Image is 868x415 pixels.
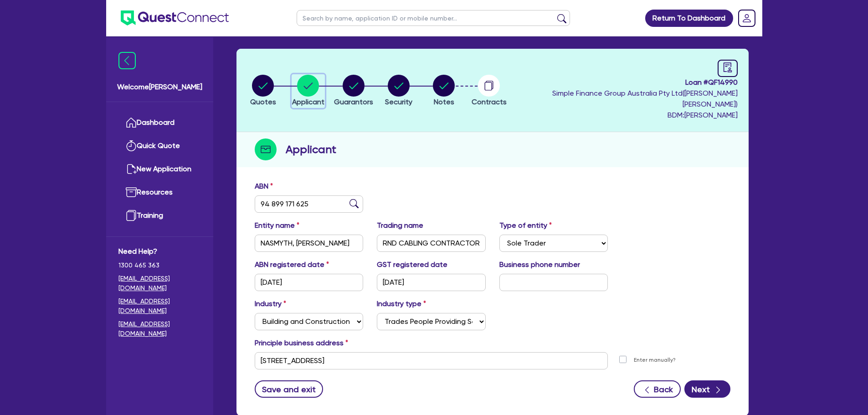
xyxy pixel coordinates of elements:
[121,10,229,26] img: quest-connect-logo-blue
[292,74,325,108] button: Applicant
[432,74,455,108] button: Notes
[126,210,137,221] img: training
[385,74,413,108] button: Security
[255,298,286,309] label: Industry
[118,52,136,69] img: icon-menu-close
[255,274,364,291] input: DD / MM / YYYY
[118,181,201,204] a: Resources
[634,356,676,364] label: Enter manually?
[377,298,426,309] label: Industry type
[634,380,681,398] button: Back
[118,111,201,134] a: Dashboard
[118,261,201,270] span: 1300 465 363
[684,380,730,398] button: Next
[255,338,348,348] label: Principle business address
[255,380,324,398] button: Save and exit
[297,10,570,26] input: Search by name, application ID or mobile number...
[118,134,201,158] a: Quick Quote
[334,74,374,108] button: Guarantors
[117,82,202,92] span: Welcome [PERSON_NAME]
[255,220,299,231] label: Entity name
[118,297,201,316] a: [EMAIL_ADDRESS][DOMAIN_NAME]
[255,181,273,192] label: ABN
[471,74,507,108] button: Contracts
[514,110,738,121] span: BDM: [PERSON_NAME]
[118,246,201,257] span: Need Help?
[735,6,759,30] a: Dropdown toggle
[499,259,580,270] label: Business phone number
[552,89,738,108] span: Simple Finance Group Australia Pty Ltd ( [PERSON_NAME] [PERSON_NAME] )
[472,97,507,106] span: Contracts
[377,274,486,291] input: DD / MM / YYYY
[718,60,738,77] a: audit
[723,62,733,72] span: audit
[118,204,201,227] a: Training
[126,187,137,198] img: resources
[377,220,423,231] label: Trading name
[118,274,201,293] a: [EMAIL_ADDRESS][DOMAIN_NAME]
[250,74,277,108] button: Quotes
[334,97,373,106] span: Guarantors
[126,140,137,151] img: quick-quote
[434,97,454,106] span: Notes
[255,259,329,270] label: ABN registered date
[286,141,336,158] h2: Applicant
[118,319,201,338] a: [EMAIL_ADDRESS][DOMAIN_NAME]
[514,77,738,88] span: Loan # QF14990
[255,138,277,160] img: step-icon
[385,97,412,106] span: Security
[292,97,324,106] span: Applicant
[377,259,447,270] label: GST registered date
[126,164,137,174] img: new-application
[118,158,201,181] a: New Application
[645,10,733,27] a: Return To Dashboard
[499,220,552,231] label: Type of entity
[349,199,359,208] img: abn-lookup icon
[250,97,276,106] span: Quotes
